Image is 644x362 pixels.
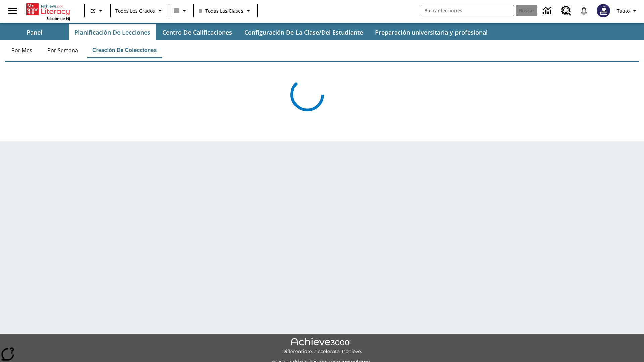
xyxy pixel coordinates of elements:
[26,3,70,16] a: Portada
[239,24,368,40] button: Configuración de la clase/del estudiante
[282,338,362,355] img: Achieve3000 Differentiate Accelerate Achieve
[1,24,68,40] button: Panel
[421,5,514,16] input: Buscar campo
[115,7,155,14] span: Todos los grados
[157,24,237,40] button: Centro de calificaciones
[5,42,39,58] button: Por mes
[113,5,167,17] button: Grado: Todos los grados, Elige un grado
[575,2,593,19] a: Notificaciones
[87,5,108,17] button: Lenguaje: ES, Selecciona un idioma
[199,7,243,14] span: Todas las clases
[90,7,96,14] span: ES
[42,42,84,58] button: Por semana
[46,16,70,21] span: Edición de NJ
[196,5,255,17] button: Clase: Todas las clases, Selecciona una clase
[69,24,156,40] button: Planificación de lecciones
[26,2,70,21] div: Portada
[3,1,22,21] button: Abrir el menú lateral
[614,5,641,17] button: Perfil/Configuración
[557,2,575,20] a: Centro de recursos, Se abrirá en una pestaña nueva.
[370,24,493,40] button: Preparación universitaria y profesional
[593,2,614,19] button: Escoja un nuevo avatar
[597,4,610,17] img: Avatar
[87,42,162,58] button: Creación de colecciones
[539,2,557,20] a: Centro de información
[617,7,630,14] span: Tauto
